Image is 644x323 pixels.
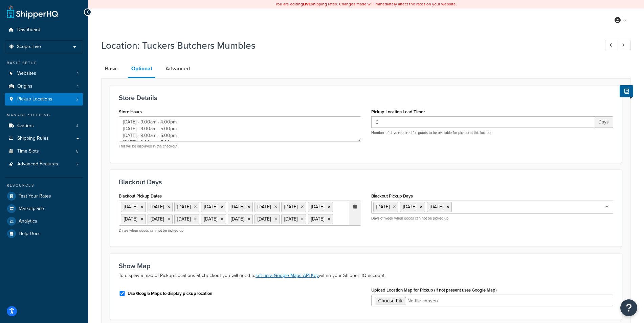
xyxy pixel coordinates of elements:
[201,214,226,224] li: [DATE]
[5,132,83,145] a: Shipping Rules
[119,272,613,280] p: To display a map of Pickup Locations at checkout you will need to within your ShipperHQ account.
[5,215,83,227] a: Analytics
[5,120,83,132] a: Carriers4
[254,214,280,224] li: [DATE]
[5,145,83,158] a: Time Slots8
[19,193,51,199] span: Test Your Rates
[76,96,79,102] span: 2
[119,262,613,270] h3: Show Map
[119,193,162,199] label: Blackout Pickup Dates
[5,228,83,240] a: Help Docs
[5,80,83,93] li: Origins
[5,190,83,202] a: Test Your Rates
[128,291,213,297] label: Use Google Maps to display pickup location
[594,116,613,128] span: Days
[201,202,226,212] li: [DATE]
[19,218,37,224] span: Analytics
[371,193,413,199] label: Blackout Pickup Days
[119,109,142,114] label: Store Hours
[371,109,425,115] label: Pickup Location Lead Time
[17,148,39,154] span: Time Slots
[119,94,613,101] h3: Store Details
[308,202,333,212] li: [DATE]
[618,40,631,51] a: Next Record
[76,148,79,154] span: 8
[5,158,83,170] a: Advanced Features2
[162,61,193,77] a: Advanced
[119,116,361,141] textarea: [DATE] - 9.00am - 4.00pm [DATE] - 9.00am - 5.00pm [DATE] - 9.00am - 5.00pm [DATE] - 9.00am - 5.00...
[256,272,319,279] a: set up a Google Maps API Key
[5,67,83,80] a: Websites1
[228,202,253,212] li: [DATE]
[5,80,83,93] a: Origins1
[19,231,41,237] span: Help Docs
[5,112,83,118] div: Manage Shipping
[77,84,79,89] span: 1
[5,203,83,215] a: Marketplace
[148,214,173,224] li: [DATE]
[76,161,79,167] span: 2
[119,228,361,233] p: Dates when goods can not be picked up
[371,287,497,293] label: Upload Location Map for Pickup (if not present uses Google Map)
[371,216,614,221] p: Days of week when goods can not be picked up
[17,96,52,102] span: Pickup Locations
[5,120,83,132] li: Carriers
[17,27,40,33] span: Dashboard
[17,71,36,76] span: Websites
[620,85,633,97] button: Show Help Docs
[102,39,593,52] h1: Location: Tuckers Butchers Mumbles
[5,93,83,106] a: Pickup Locations2
[254,202,280,212] li: [DATE]
[376,203,390,210] span: [DATE]
[5,67,83,80] li: Websites
[148,202,173,212] li: [DATE]
[17,44,41,50] span: Scope: Live
[303,1,311,7] b: LIVE
[228,214,253,224] li: [DATE]
[119,178,613,186] h3: Blackout Days
[403,203,416,210] span: [DATE]
[19,206,44,212] span: Marketplace
[121,202,146,212] li: [DATE]
[5,158,83,170] li: Advanced Features
[174,202,199,212] li: [DATE]
[119,144,361,149] p: This will be displayed in the checkout
[76,123,79,129] span: 4
[174,214,199,224] li: [DATE]
[77,71,79,76] span: 1
[128,61,155,78] a: Optional
[17,84,32,89] span: Origins
[5,24,83,36] a: Dashboard
[121,214,146,224] li: [DATE]
[5,183,83,188] div: Resources
[430,203,443,210] span: [DATE]
[102,61,121,77] a: Basic
[371,130,614,135] p: Number of days required for goods to be available for pickup at this location
[17,123,34,129] span: Carriers
[308,214,333,224] li: [DATE]
[5,145,83,158] li: Time Slots
[281,202,306,212] li: [DATE]
[5,60,83,66] div: Basic Setup
[17,136,49,141] span: Shipping Rules
[281,214,306,224] li: [DATE]
[5,93,83,106] li: Pickup Locations
[620,299,637,316] button: Open Resource Center
[605,40,618,51] a: Previous Record
[17,161,58,167] span: Advanced Features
